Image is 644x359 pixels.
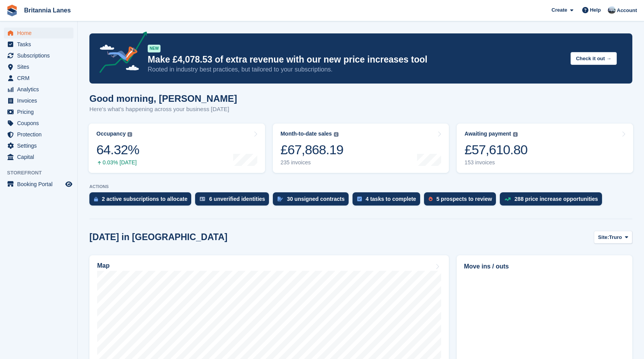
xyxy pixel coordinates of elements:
a: 30 unsigned contracts [273,192,353,209]
img: price_increase_opportunities-93ffe204e8149a01c8c9dc8f82e8f89637d9d84a8eef4429ea346261dce0b2c0.svg [504,197,511,201]
h2: [DATE] in [GEOGRAPHIC_DATA] [89,232,227,242]
p: Rooted in industry best practices, but tailored to your subscriptions. [148,65,564,74]
div: Month-to-date sales [281,131,332,137]
span: Coupons [17,118,64,129]
button: Site: Truro [594,231,632,244]
button: Check it out → [571,52,617,65]
a: menu [4,140,73,151]
img: icon-info-grey-7440780725fd019a000dd9b08b2336e03edf1995a4989e88bcd33f0948082b44.svg [127,132,132,137]
div: 153 invoices [464,159,527,166]
img: stora-icon-8386f47178a22dfd0bd8f6a31ec36ba5ce8667c1dd55bd0f319d3a0aa187defe.svg [6,5,18,16]
span: Home [17,28,64,38]
div: 5 prospects to review [436,196,492,202]
span: Pricing [17,106,64,117]
span: CRM [17,73,64,84]
div: 2 active subscriptions to allocate [102,196,187,202]
a: menu [4,179,73,190]
span: Invoices [17,95,64,106]
a: menu [4,73,73,84]
div: 235 invoices [281,159,344,166]
span: Analytics [17,84,64,95]
div: 64.32% [96,142,139,158]
span: Site: [598,234,609,241]
a: 2 active subscriptions to allocate [89,192,195,209]
a: menu [4,106,73,117]
a: menu [4,28,73,38]
div: Awaiting payment [464,131,511,137]
a: 6 unverified identities [195,192,273,209]
span: Sites [17,61,64,72]
img: price-adjustments-announcement-icon-8257ccfd72463d97f412b2fc003d46551f7dbcb40ab6d574587a9cd5c0d94... [93,31,147,76]
a: Britannia Lanes [21,4,74,17]
span: Truro [609,234,622,241]
span: Settings [17,140,64,151]
h2: Move ins / outs [464,262,625,271]
a: Awaiting payment £57,610.80 153 invoices [457,124,633,173]
img: John Millership [608,6,616,14]
h1: Good morning, [PERSON_NAME] [89,93,237,104]
div: £67,868.19 [281,142,344,158]
a: menu [4,61,73,72]
a: menu [4,39,73,50]
span: Protection [17,129,64,140]
a: Month-to-date sales £67,868.19 235 invoices [273,124,449,173]
p: Here's what's happening across your business [DATE] [89,105,237,114]
img: verify_identity-adf6edd0f0f0b5bbfe63781bf79b02c33cf7c696d77639b501bdc392416b5a36.svg [200,197,205,201]
span: Create [552,6,567,14]
img: prospect-51fa495bee0391a8d652442698ab0144808aea92771e9ea1ae160a38d050c398.svg [429,197,433,201]
a: menu [4,118,73,129]
span: Storefront [7,169,77,177]
h2: Map [97,262,110,269]
div: 6 unverified identities [209,196,265,202]
a: Occupancy 64.32% 0.03% [DATE] [89,124,265,173]
a: menu [4,84,73,95]
p: ACTIONS [89,184,632,189]
div: 30 unsigned contracts [287,196,345,202]
span: Subscriptions [17,50,64,61]
span: Help [590,6,601,14]
span: Account [617,7,637,14]
div: Occupancy [96,131,126,137]
div: 4 tasks to complete [366,196,416,202]
a: Preview store [64,179,73,189]
span: Tasks [17,39,64,50]
img: contract_signature_icon-13c848040528278c33f63329250d36e43548de30e8caae1d1a13099fd9432cc5.svg [277,197,283,201]
a: 5 prospects to review [424,192,500,209]
img: active_subscription_to_allocate_icon-d502201f5373d7db506a760aba3b589e785aa758c864c3986d89f69b8ff3... [94,197,98,202]
span: Capital [17,152,64,162]
a: 288 price increase opportunities [500,192,606,209]
a: menu [4,129,73,140]
span: Booking Portal [17,179,64,190]
div: NEW [148,45,161,52]
a: 4 tasks to complete [353,192,424,209]
p: Make £4,078.53 of extra revenue with our new price increases tool [148,54,564,65]
div: 288 price increase opportunities [515,196,598,202]
div: 0.03% [DATE] [96,159,139,166]
img: icon-info-grey-7440780725fd019a000dd9b08b2336e03edf1995a4989e88bcd33f0948082b44.svg [513,132,518,137]
a: menu [4,152,73,162]
img: icon-info-grey-7440780725fd019a000dd9b08b2336e03edf1995a4989e88bcd33f0948082b44.svg [334,132,339,137]
img: task-75834270c22a3079a89374b754ae025e5fb1db73e45f91037f5363f120a921f8.svg [357,197,362,201]
div: £57,610.80 [464,142,527,158]
a: menu [4,50,73,61]
a: menu [4,95,73,106]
